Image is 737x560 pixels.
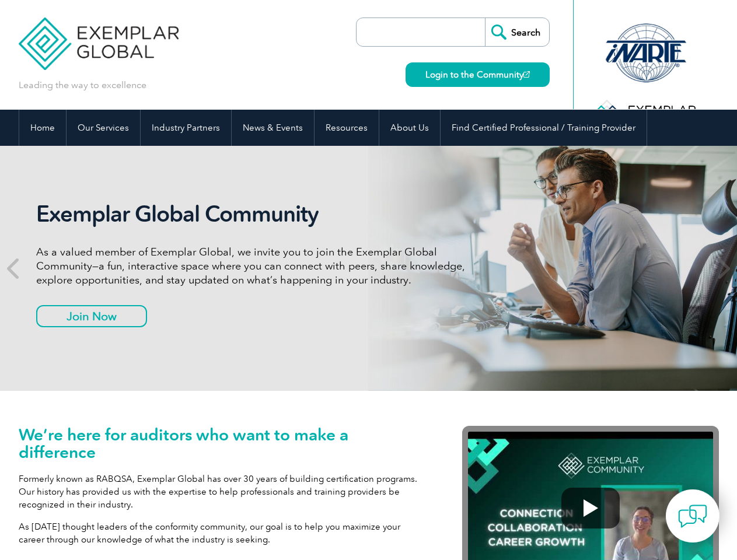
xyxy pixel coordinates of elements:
[485,18,549,46] input: Search
[232,110,314,146] a: News & Events
[19,473,427,511] p: Formerly known as RABQSA, Exemplar Global has over 30 years of building certification programs. O...
[523,71,530,78] img: open_square.png
[36,245,474,287] p: As a valued member of Exemplar Global, we invite you to join the Exemplar Global Community—a fun,...
[19,79,146,92] p: Leading the way to excellence
[678,502,707,531] img: contact-chat.png
[141,110,231,146] a: Industry Partners
[406,62,550,87] a: Login to the Community
[315,110,379,146] a: Resources
[441,110,647,146] a: Find Certified Professional / Training Provider
[36,305,147,327] a: Join Now
[36,201,474,228] h2: Exemplar Global Community
[19,426,427,461] h1: We’re here for auditors who want to make a difference
[19,110,66,146] a: Home
[19,520,427,546] p: As [DATE] thought leaders of the conformity community, our goal is to help you maximize your care...
[67,110,140,146] a: Our Services
[379,110,440,146] a: About Us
